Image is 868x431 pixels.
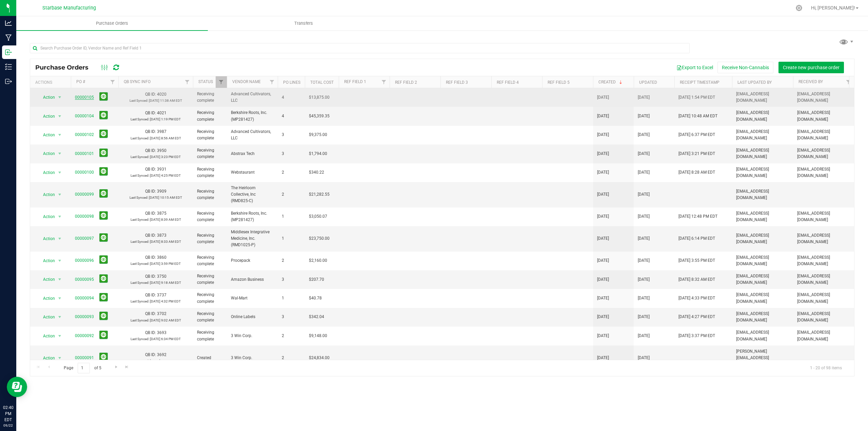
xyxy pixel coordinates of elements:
[131,318,149,322] span: Last Synced:
[37,275,55,284] span: Action
[131,218,149,221] span: Last Synced:
[131,155,149,159] span: Last Synced:
[56,212,64,221] span: select
[783,65,840,70] span: Create new purchase order
[638,151,650,157] span: [DATE]
[150,155,181,159] span: [DATE] 3:23 PM EDT
[597,295,609,301] span: [DATE]
[75,236,94,241] a: 00000097
[717,62,773,73] button: Receive Non-Cannabis
[282,94,301,101] span: 4
[638,355,650,361] span: [DATE]
[283,80,300,85] a: PO Lines
[5,78,12,85] inline-svg: Outbound
[282,213,301,220] span: 1
[157,293,166,297] span: 3737
[150,117,181,121] span: [DATE] 1:19 PM EDT
[736,292,789,305] span: [EMAIL_ADDRESS][DOMAIN_NAME]
[75,314,94,319] a: 00000093
[131,240,149,243] span: Last Synced:
[231,210,274,223] span: Berkshire Roots, Inc. (MP281427)
[145,352,156,357] span: QB ID:
[231,295,274,301] span: Wal-Mart
[638,213,650,220] span: [DATE]
[267,76,278,88] a: Filter
[309,191,330,198] span: $21,282.55
[597,333,609,339] span: [DATE]
[157,274,166,279] span: 3750
[5,20,12,26] inline-svg: Analytics
[736,273,789,286] span: [EMAIL_ADDRESS][DOMAIN_NAME]
[157,255,166,260] span: 3860
[282,132,301,138] span: 3
[282,333,301,339] span: 2
[197,273,223,286] span: Receiving complete
[395,80,417,85] a: Ref Field 2
[150,240,181,243] span: [DATE] 8:33 AM EDT
[309,169,324,176] span: $340.22
[37,93,55,102] span: Action
[56,331,64,341] span: select
[638,132,650,138] span: [DATE]
[797,254,850,267] span: [EMAIL_ADDRESS][DOMAIN_NAME]
[197,166,223,179] span: Receiving complete
[131,359,149,363] span: Last Synced:
[75,296,94,300] a: 00000094
[736,210,789,223] span: [EMAIL_ADDRESS][DOMAIN_NAME]
[797,329,850,342] span: [EMAIL_ADDRESS][DOMAIN_NAME]
[678,94,715,101] span: [DATE] 1:54 PM EDT
[736,147,789,160] span: [EMAIL_ADDRESS][DOMAIN_NAME]
[58,363,107,373] span: Page of 5
[35,80,68,85] div: Actions
[282,113,301,119] span: 4
[638,276,650,283] span: [DATE]
[149,99,182,102] span: [DATE] 11:38 AM EDT
[598,80,624,84] a: Created
[75,132,94,137] a: 00000102
[309,257,327,264] span: $2,160.00
[5,63,12,70] inline-svg: Inventory
[197,329,223,342] span: Receiving complete
[145,148,156,153] span: QB ID:
[231,151,274,157] span: Abstrax Tech
[75,114,94,118] a: 00000104
[145,255,156,260] span: QB ID:
[149,196,182,199] span: [DATE] 10:15 AM EDT
[638,295,650,301] span: [DATE]
[344,79,366,84] a: Ref Field 1
[798,79,823,84] a: Received By
[75,170,94,175] a: 00000100
[309,295,322,301] span: $40.78
[282,235,301,242] span: 1
[56,275,64,284] span: select
[56,168,64,177] span: select
[736,348,789,368] span: [PERSON_NAME][EMAIL_ADDRESS][DOMAIN_NAME]
[597,213,609,220] span: [DATE]
[678,213,717,220] span: [DATE] 12:48 PM EDT
[56,149,64,158] span: select
[37,168,55,177] span: Action
[197,210,223,223] span: Receiving complete
[197,147,223,160] span: Receiving complete
[797,273,850,286] span: [EMAIL_ADDRESS][DOMAIN_NAME]
[208,16,399,31] a: Transfers
[150,337,181,341] span: [DATE] 6:34 PM EDT
[197,311,223,324] span: Receiving complete
[231,185,274,204] span: The Heirloom Collective, Inc (RMD825-C)
[3,405,13,423] p: 02:40 PM EDT
[597,355,609,361] span: [DATE]
[157,233,166,238] span: 3873
[157,311,166,316] span: 3702
[378,76,390,88] a: Filter
[231,314,274,320] span: Online Labels
[597,169,609,176] span: [DATE]
[597,257,609,264] span: [DATE]
[157,211,166,216] span: 3875
[157,129,166,134] span: 3987
[231,229,274,249] span: Middlesex Integrative Medicine, Inc. (RMD1025-P)
[37,190,55,199] span: Action
[282,314,301,320] span: 3
[87,20,137,26] span: Purchase Orders
[37,331,55,341] span: Action
[111,363,121,372] a: Go to the next page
